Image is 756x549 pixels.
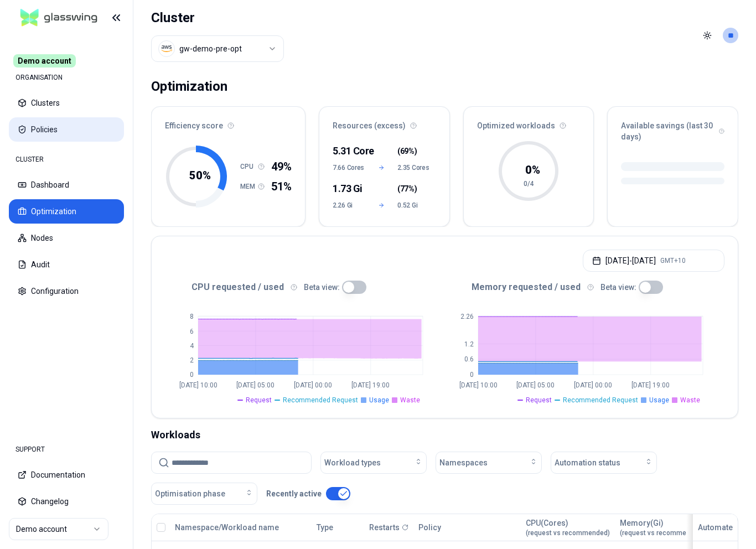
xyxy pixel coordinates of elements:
[620,517,704,537] div: Memory(Gi)
[369,396,389,405] span: Usage
[266,488,322,499] p: Recently active
[439,457,488,468] span: Namespaces
[271,179,292,194] span: 51%
[9,173,124,197] button: Dashboard
[151,75,227,97] div: Optimization
[317,516,333,538] button: Type
[600,282,636,293] p: Beta view:
[236,381,275,389] tspan: [DATE] 05:00
[190,342,194,350] tspan: 4
[190,356,194,364] tspan: 2
[165,281,445,294] div: CPU requested / used
[660,256,686,265] span: GMT+10
[16,5,102,31] img: GlassWing
[9,489,124,514] button: Changelog
[400,183,415,194] span: 77%
[161,43,172,54] img: aws
[464,107,594,138] div: Optimized workloads
[9,148,124,170] div: CLUSTER
[400,396,420,405] span: Waste
[179,43,242,54] div: gw-demo-pre-opt
[246,396,272,405] span: Request
[9,279,124,303] button: Configuration
[9,66,124,89] div: ORGANISATION
[333,143,365,159] div: 5.31 Core
[13,54,76,68] span: Demo account
[369,522,400,533] p: Restarts
[460,313,474,320] tspan: 2.26
[179,381,218,389] tspan: [DATE] 10:00
[400,146,415,157] span: 69%
[151,483,257,505] button: Optimisation phase
[190,313,194,320] tspan: 8
[526,529,610,537] span: (request vs recommended)
[240,162,258,171] h1: CPU
[333,201,365,210] span: 2.26 Gi
[333,163,365,172] span: 7.66 Cores
[9,252,124,277] button: Audit
[324,457,381,468] span: Workload types
[464,355,474,363] tspan: 0.6
[445,281,725,294] div: Memory requested / used
[351,381,390,389] tspan: [DATE] 19:00
[397,146,417,157] span: ( )
[397,163,430,172] span: 2.35 Cores
[516,381,555,389] tspan: [DATE] 05:00
[574,381,612,389] tspan: [DATE] 00:00
[283,396,358,405] span: Recommended Request
[698,522,733,533] div: Automate
[333,181,365,196] div: 1.73 Gi
[526,516,610,538] button: CPU(Cores)(request vs recommended)
[175,516,279,538] button: Namespace/Workload name
[563,396,638,405] span: Recommended Request
[526,396,552,405] span: Request
[155,488,225,499] span: Optimisation phase
[9,226,124,250] button: Nodes
[397,183,417,194] span: ( )
[464,340,474,348] tspan: 1.2
[151,35,284,62] button: Select a value
[418,522,516,533] div: Policy
[319,107,449,138] div: Resources (excess)
[583,250,724,272] button: [DATE]-[DATE]GMT+10
[459,381,498,389] tspan: [DATE] 10:00
[151,9,284,27] h1: Cluster
[9,463,124,487] button: Documentation
[189,169,211,182] tspan: 50 %
[152,107,305,138] div: Efficiency score
[397,201,430,210] span: 0.52 Gi
[551,452,657,474] button: Automation status
[294,381,332,389] tspan: [DATE] 00:00
[555,457,620,468] span: Automation status
[9,91,124,115] button: Clusters
[608,107,738,149] div: Available savings (last 30 days)
[151,427,738,443] div: Workloads
[190,328,194,335] tspan: 6
[525,163,540,177] tspan: 0 %
[470,371,474,379] tspan: 0
[680,396,700,405] span: Waste
[190,371,194,379] tspan: 0
[631,381,670,389] tspan: [DATE] 19:00
[526,517,610,537] div: CPU(Cores)
[620,516,704,538] button: Memory(Gi)(request vs recommended)
[9,438,124,460] div: SUPPORT
[320,452,427,474] button: Workload types
[436,452,542,474] button: Namespaces
[240,182,258,191] h1: MEM
[620,529,704,537] span: (request vs recommended)
[271,159,292,174] span: 49%
[524,180,534,188] tspan: 0/4
[9,117,124,142] button: Policies
[9,199,124,224] button: Optimization
[649,396,669,405] span: Usage
[304,282,340,293] p: Beta view:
